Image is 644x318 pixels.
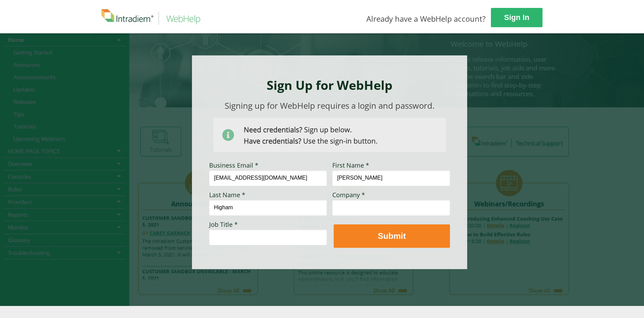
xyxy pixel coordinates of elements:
img: Need Credentials? Sign up below. Have Credentials? Use the sign-in button. [213,118,446,152]
span: Company * [332,191,365,199]
span: Business Email * [209,161,258,169]
strong: Sign Up for WebHelp [267,77,393,94]
strong: Submit [378,231,406,241]
span: Last Name * [209,191,245,199]
strong: Sign In [504,13,529,22]
span: Signing up for WebHelp requires a login and password. [225,100,434,111]
a: Sign In [491,8,543,27]
span: First Name * [332,161,369,169]
button: Submit [334,224,450,248]
span: Already have a WebHelp account? [366,13,486,24]
span: Job Title * [209,220,238,229]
